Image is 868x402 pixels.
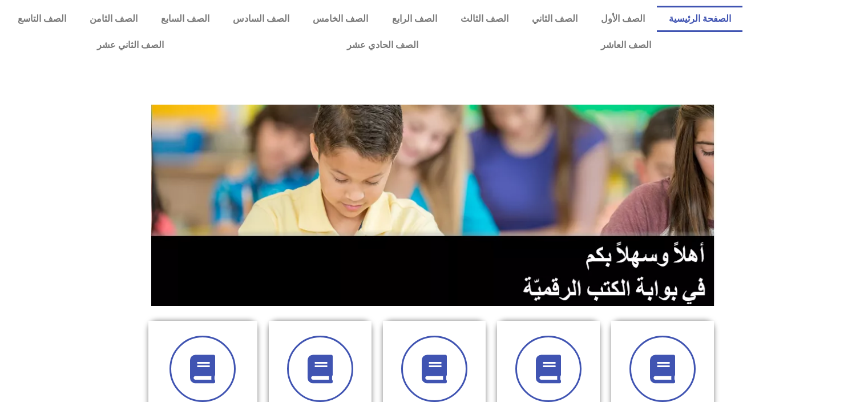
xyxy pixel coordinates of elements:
[590,6,657,32] a: الصف الأول
[520,6,589,32] a: الصف الثاني
[510,32,742,58] a: الصف العاشر
[221,6,301,32] a: الصف السادس
[380,6,449,32] a: الصف الرابع
[255,32,509,58] a: الصف الحادي عشر
[6,32,255,58] a: الصف الثاني عشر
[78,6,149,32] a: الصف الثامن
[301,6,380,32] a: الصف الخامس
[149,6,221,32] a: الصف السابع
[6,6,78,32] a: الصف التاسع
[449,6,520,32] a: الصف الثالث
[657,6,742,32] a: الصفحة الرئيسية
